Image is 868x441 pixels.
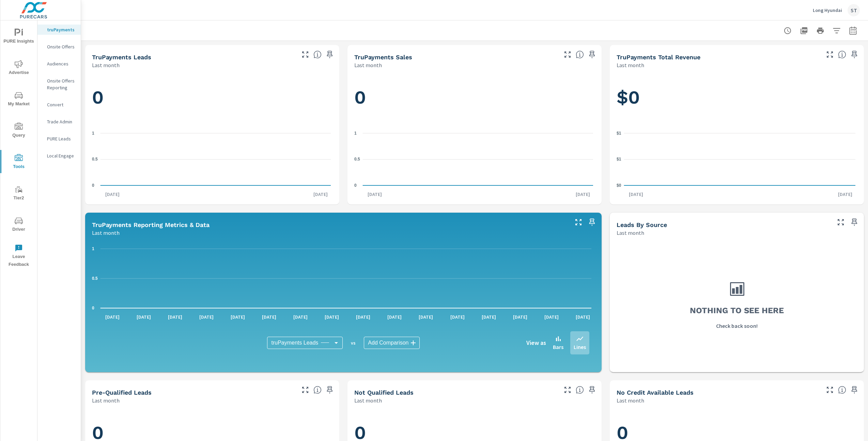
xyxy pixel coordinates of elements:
span: Leave Feedback [2,244,35,269]
h6: View as [526,339,546,346]
p: truPayments [47,26,75,33]
p: Long Hyundai [813,7,842,13]
p: [DATE] [414,314,438,320]
div: Local Engage [37,151,81,161]
span: Driver [2,217,35,233]
p: vs [343,340,364,346]
h5: Not Qualified Leads [354,389,414,396]
text: $0 [617,183,621,188]
span: Add Comparison [368,339,408,346]
span: Save this to your personalized report [849,384,860,395]
h1: $0 [617,86,857,109]
p: Convert [47,101,75,108]
text: 1 [354,131,357,136]
span: A lead that has been submitted but has not gone through the credit application process. [838,386,846,394]
div: Trade Admin [37,117,81,127]
text: 0 [92,306,94,310]
p: Last month [354,396,382,405]
h5: truPayments Sales [354,54,412,61]
p: [DATE] [132,314,156,320]
p: [DATE] [100,314,124,320]
p: [DATE] [226,314,250,320]
p: Last month [92,229,120,237]
p: [DATE] [446,314,469,320]
text: 1 [92,246,94,251]
h1: 0 [354,86,595,109]
span: Save this to your personalized report [849,217,860,228]
p: [DATE] [363,191,387,198]
div: PURE Leads [37,134,81,144]
div: truPayments Leads [267,337,343,349]
button: Make Fullscreen [300,384,311,395]
p: Last month [617,229,644,237]
div: Onsite Offers [37,42,81,52]
span: A basic review has been done and approved the credit worthiness of the lead by the configured cre... [313,386,322,394]
h1: 0 [92,86,332,109]
p: [DATE] [571,191,595,198]
span: Tier2 [2,185,35,202]
div: Add Comparison [364,337,419,349]
p: Local Engage [47,152,75,159]
p: [DATE] [163,314,187,320]
span: Total revenue from sales matched to a truPayments lead. [Source: This data is sourced from the de... [838,50,846,59]
button: Print Report [813,24,827,37]
div: truPayments [37,25,81,35]
p: Check back soon! [716,322,758,330]
p: [DATE] [540,314,563,320]
p: [DATE] [257,314,281,320]
p: Onsite Offers [47,43,75,50]
p: Last month [92,61,120,69]
span: Tools [2,154,35,171]
text: $1 [617,157,621,162]
p: [DATE] [508,314,532,320]
p: [DATE] [477,314,501,320]
h5: truPayments Leads [92,54,151,61]
p: [DATE] [571,314,595,320]
div: nav menu [0,20,37,271]
span: Save this to your personalized report [587,217,598,228]
button: Make Fullscreen [824,384,835,395]
h5: truPayments Reporting Metrics & Data [92,221,210,228]
div: ST [848,4,860,16]
span: Query [2,123,35,139]
button: Make Fullscreen [824,49,835,60]
text: 0 [92,183,94,188]
div: Audiences [37,59,81,69]
p: Audiences [47,60,75,67]
p: [DATE] [351,314,375,320]
button: Make Fullscreen [573,217,584,228]
p: [DATE] [624,191,648,198]
p: Trade Admin [47,118,75,125]
span: Advertise [2,60,35,77]
button: Make Fullscreen [835,217,846,228]
h5: Leads By Source [617,221,667,228]
h5: truPayments Total Revenue [617,54,700,61]
p: Last month [92,396,120,405]
text: 0 [354,183,357,188]
span: Save this to your personalized report [324,384,335,395]
p: [DATE] [195,314,218,320]
span: Save this to your personalized report [324,49,335,60]
p: Last month [617,396,644,405]
p: PURE Leads [47,135,75,142]
p: Lines [574,343,586,351]
p: [DATE] [320,314,344,320]
span: Save this to your personalized report [587,49,598,60]
span: Number of sales matched to a truPayments lead. [Source: This data is sourced from the dealer's DM... [576,50,584,59]
p: [DATE] [383,314,406,320]
h5: No Credit Available Leads [617,389,694,396]
button: "Export Report to PDF" [797,24,811,37]
button: Select Date Range [846,24,860,37]
div: Onsite Offers Reporting [37,76,81,93]
button: Apply Filters [830,24,843,37]
p: [DATE] [289,314,312,320]
text: $1 [617,131,621,136]
span: Save this to your personalized report [849,49,860,60]
p: Last month [617,61,644,69]
p: Bars [553,343,563,351]
h3: Nothing to see here [690,305,784,316]
span: The number of truPayments leads. [313,50,322,59]
span: truPayments Leads [271,339,318,346]
span: My Market [2,91,35,108]
p: Last month [354,61,382,69]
